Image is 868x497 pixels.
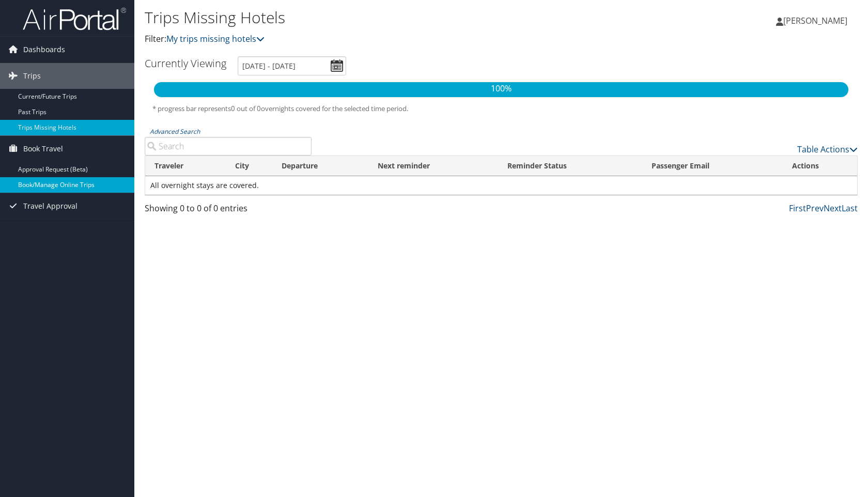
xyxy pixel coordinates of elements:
a: Last [842,203,858,214]
img: airportal-logo.png [23,7,126,31]
th: Next reminder [368,156,498,176]
th: Actions [783,156,857,176]
a: First [789,203,806,214]
a: Next [824,203,842,214]
p: 100% [154,82,848,96]
h1: Trips Missing Hotels [145,7,620,28]
a: Prev [806,203,824,214]
td: All overnight stays are covered. [145,176,857,195]
div: Showing 0 to 0 of 0 entries [145,202,312,220]
span: Trips [23,63,41,89]
a: My trips missing hotels [166,33,265,44]
th: Passenger Email: activate to sort column ascending [642,156,783,176]
p: Filter: [145,33,620,46]
span: Travel Approval [23,193,78,219]
a: [PERSON_NAME] [776,5,858,36]
input: [DATE] - [DATE] [238,56,346,75]
th: Departure: activate to sort column descending [272,156,368,176]
h3: Currently Viewing [145,56,226,70]
a: Table Actions [797,144,858,155]
span: Book Travel [23,136,63,162]
input: Advanced Search [145,137,312,156]
h5: * progress bar represents overnights covered for the selected time period. [152,104,850,114]
th: Reminder Status [498,156,642,176]
span: 0 out of 0 [231,104,261,113]
span: Dashboards [23,37,65,63]
a: Advanced Search [150,127,200,136]
span: [PERSON_NAME] [783,15,847,26]
th: Traveler: activate to sort column ascending [145,156,226,176]
th: City: activate to sort column ascending [226,156,272,176]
